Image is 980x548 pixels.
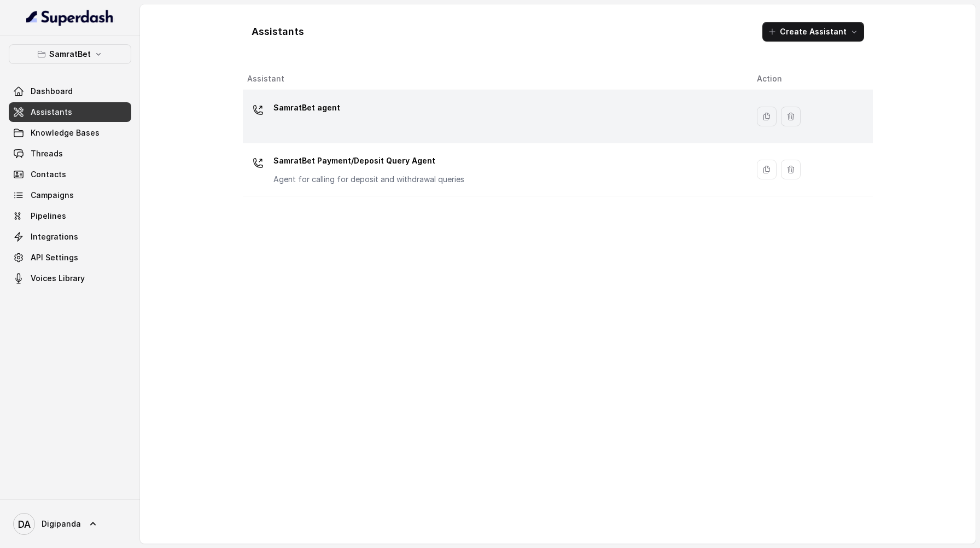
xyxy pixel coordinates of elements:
p: SamratBet agent [273,99,340,116]
th: Action [748,68,873,90]
a: Integrations [9,227,131,247]
a: API Settings [9,248,131,267]
button: SamratBet [9,44,131,64]
a: Assistants [9,102,131,122]
a: Knowledge Bases [9,123,131,143]
p: SamratBet [49,48,91,61]
span: Threads [31,148,63,159]
a: Threads [9,144,131,164]
a: Dashboard [9,81,131,101]
a: Digipanda [9,509,131,539]
span: Pipelines [31,211,66,221]
h1: Assistants [252,23,304,40]
span: Digipanda [42,518,81,529]
span: Voices Library [31,273,85,284]
span: Knowledge Bases [31,127,100,138]
img: light.svg [26,9,114,26]
a: Contacts [9,165,131,184]
span: Assistants [31,107,72,118]
text: DA [18,518,31,530]
span: Dashboard [31,86,73,97]
a: Voices Library [9,269,131,288]
span: Contacts [31,169,66,180]
button: Create Assistant [762,22,864,42]
span: API Settings [31,252,78,263]
p: Agent for calling for deposit and withdrawal queries [273,174,464,185]
th: Assistant [243,68,748,90]
a: Campaigns [9,185,131,205]
span: Campaigns [31,190,74,201]
p: SamratBet Payment/Deposit Query Agent [273,152,464,170]
a: Pipelines [9,206,131,226]
span: Integrations [31,231,78,242]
